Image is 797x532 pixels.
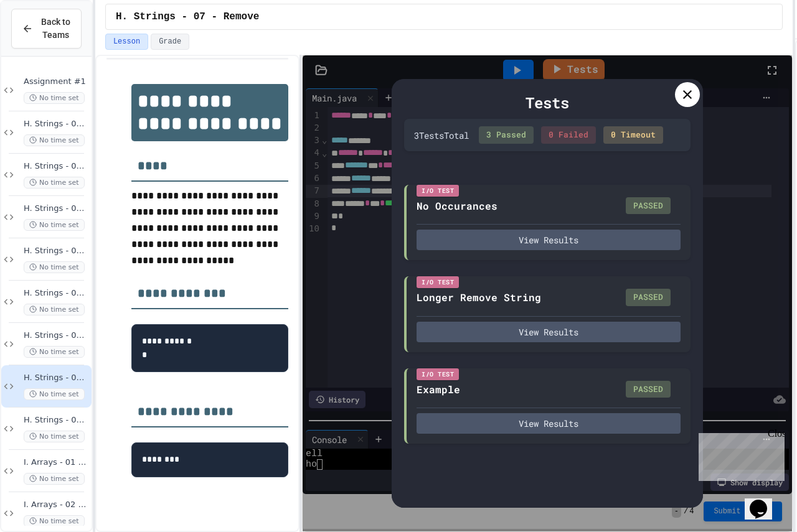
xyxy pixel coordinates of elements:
span: I. Arrays - 01 - Return an Array [24,457,89,468]
button: Lesson [105,34,148,50]
span: Back to Teams [40,16,71,42]
span: No time set [24,431,85,442]
span: H. Strings - 03 - First A [24,203,89,214]
div: Longer Remove String [417,290,541,305]
div: I/O Test [417,185,459,197]
div: 3 Passed [479,126,534,144]
div: I/O Test [417,368,459,380]
span: No time set [24,515,85,527]
div: PASSED [626,197,671,215]
span: H. Strings - 07 - Remove [116,9,259,24]
button: View Results [417,413,681,434]
iframe: chat widget [694,428,785,481]
button: View Results [417,230,681,250]
span: No time set [24,92,85,104]
span: H. Strings - 06 - Contains [24,330,89,341]
span: No time set [24,177,85,189]
span: No time set [24,261,85,273]
span: H. Strings - 02 - Character Count [24,161,89,172]
span: I. Arrays - 02 - Decrease Elements [24,500,89,510]
div: 0 Timeout [603,126,663,144]
div: Chat with us now!Close [5,5,86,79]
iframe: chat widget [745,482,785,520]
button: Grade [151,34,189,50]
span: H. Strings - 07 - Remove [24,373,89,383]
span: No time set [24,346,85,358]
span: No time set [24,473,85,485]
button: Back to Teams [11,9,82,49]
span: Assignment #1 [24,77,89,87]
div: No Occurances [417,198,498,213]
div: PASSED [626,289,671,306]
span: H. Strings - 04 - Remove First Character [24,246,89,256]
div: Tests [404,91,691,114]
span: H. Strings - 01 - Length [24,119,89,129]
span: No time set [24,304,85,315]
div: Example [417,382,460,397]
span: H. Strings - 05 - Remove Last Character [24,288,89,299]
button: View Results [417,322,681,342]
span: No time set [24,388,85,400]
div: I/O Test [417,276,459,288]
span: No time set [24,134,85,146]
span: No time set [24,219,85,231]
div: PASSED [626,381,671,398]
div: 0 Failed [541,126,596,144]
span: H. Strings - 08 - Replace [24,415,89,426]
div: 3 Test s Total [414,129,469,142]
